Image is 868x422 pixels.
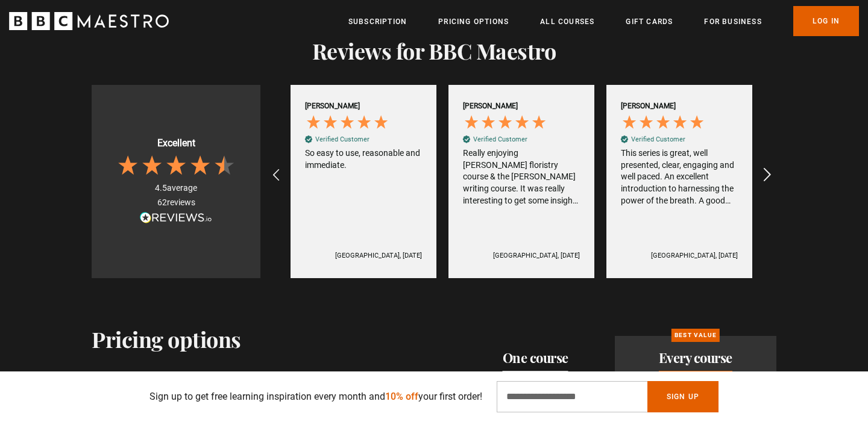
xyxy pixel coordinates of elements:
[140,212,212,226] a: Read more reviews on REVIEWS.io
[305,147,422,171] div: So easy to use, reasonable and immediate.
[749,159,782,192] div: REVIEWS.io Carousel Scroll Right
[155,183,167,193] span: 4.5
[92,38,776,63] h2: Reviews for BBC Maestro
[155,182,197,194] div: average
[348,6,859,36] nav: Primary
[335,251,422,260] div: [GEOGRAPHIC_DATA], [DATE]
[442,85,600,278] div: [PERSON_NAME] Verified CustomerReally enjoying [PERSON_NAME] floristry course & the [PERSON_NAME]...
[621,147,738,206] div: This series is great, well presented, clear, engaging and well paced. An excellent introduction t...
[626,16,673,28] a: Gift Cards
[262,161,291,190] div: REVIEWS.io Carousel Scroll Left
[116,154,236,178] div: 4.5 Stars
[704,16,761,28] a: For business
[385,391,418,402] span: 10% off
[621,114,708,134] div: 5 Stars
[463,114,550,134] div: 5 Stars
[92,326,304,352] h2: Pricing options
[473,135,527,144] div: Verified Customer
[463,147,580,206] div: Really enjoying [PERSON_NAME] floristry course & the [PERSON_NAME] writing course. It was really ...
[157,137,195,150] div: Excellent
[285,85,442,278] div: [PERSON_NAME] Verified CustomerSo easy to use, reasonable and immediate.[GEOGRAPHIC_DATA], [DATE]
[438,16,509,28] a: Pricing Options
[305,114,392,134] div: 5 Stars
[463,101,518,111] div: [PERSON_NAME]
[671,329,720,342] p: Best value
[315,135,370,144] div: Verified Customer
[659,350,732,365] h2: Every course
[157,197,195,209] div: reviews
[651,251,738,260] div: [GEOGRAPHIC_DATA], [DATE]
[348,16,407,28] a: Subscription
[793,6,859,36] a: Log In
[305,101,360,111] div: [PERSON_NAME]
[540,16,594,28] a: All Courses
[631,135,685,144] div: Verified Customer
[621,101,676,111] div: [PERSON_NAME]
[503,350,568,365] h2: One course
[600,85,758,278] div: [PERSON_NAME] Verified CustomerThis series is great, well presented, clear, engaging and well pac...
[647,381,719,412] button: Sign Up
[9,12,169,30] svg: BBC Maestro
[149,389,482,404] p: Sign up to get free learning inspiration every month and your first order!
[493,251,580,260] div: [GEOGRAPHIC_DATA], [DATE]
[157,197,167,207] span: 62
